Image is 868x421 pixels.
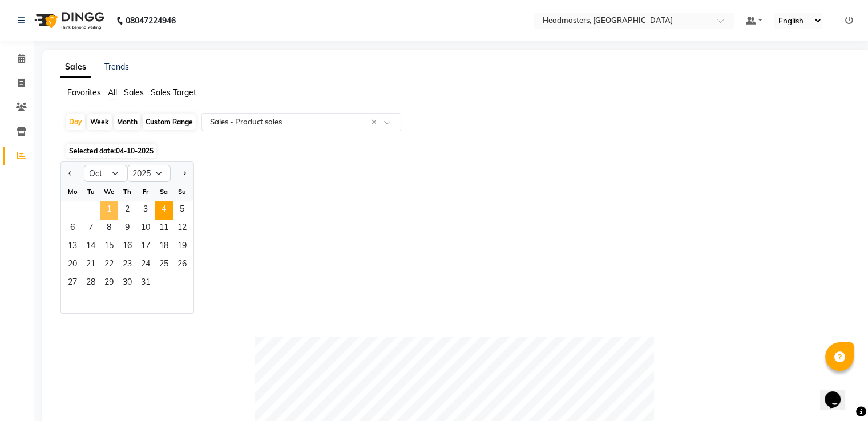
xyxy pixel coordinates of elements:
[82,220,100,238] div: Tuesday, October 7, 2025
[136,220,155,238] div: Friday, October 10, 2025
[155,238,173,256] span: 18
[173,238,191,256] div: Sunday, October 19, 2025
[67,87,101,98] span: Favorites
[155,220,173,238] span: 11
[82,238,100,256] span: 14
[136,256,155,274] span: 24
[104,62,129,72] a: Trends
[155,201,173,220] span: 4
[82,274,100,293] div: Tuesday, October 28, 2025
[155,256,173,274] span: 25
[100,256,118,274] div: Wednesday, October 22, 2025
[118,274,136,293] span: 30
[63,183,82,201] div: Mo
[84,165,127,182] select: Select month
[82,220,100,238] span: 7
[118,201,136,220] span: 2
[100,201,118,220] div: Wednesday, October 1, 2025
[66,164,75,183] button: Previous month
[63,220,82,238] span: 6
[155,256,173,274] div: Saturday, October 25, 2025
[118,220,136,238] div: Thursday, October 9, 2025
[114,114,140,130] div: Month
[155,201,173,220] div: Saturday, October 4, 2025
[100,238,118,256] span: 15
[118,256,136,274] span: 23
[118,183,136,201] div: Th
[127,165,171,182] select: Select year
[60,57,91,78] a: Sales
[100,220,118,238] div: Wednesday, October 8, 2025
[180,164,189,183] button: Next month
[63,238,82,256] span: 13
[371,116,381,128] span: Clear all
[155,238,173,256] div: Saturday, October 18, 2025
[136,201,155,220] div: Friday, October 3, 2025
[155,183,173,201] div: Sa
[100,238,118,256] div: Wednesday, October 15, 2025
[100,256,118,274] span: 22
[29,5,107,37] img: logo
[63,220,82,238] div: Monday, October 6, 2025
[63,256,82,274] div: Monday, October 20, 2025
[108,87,117,98] span: All
[116,147,154,155] span: 04-10-2025
[173,201,191,220] span: 5
[136,183,155,201] div: Fr
[118,274,136,293] div: Thursday, October 30, 2025
[136,201,155,220] span: 3
[82,256,100,274] span: 21
[100,183,118,201] div: We
[173,220,191,238] div: Sunday, October 12, 2025
[173,201,191,220] div: Sunday, October 5, 2025
[173,183,191,201] div: Su
[118,256,136,274] div: Thursday, October 23, 2025
[118,238,136,256] span: 16
[118,238,136,256] div: Thursday, October 16, 2025
[155,220,173,238] div: Saturday, October 11, 2025
[118,220,136,238] span: 9
[63,274,82,293] span: 27
[126,5,176,37] b: 08047224946
[82,256,100,274] div: Tuesday, October 21, 2025
[100,274,118,293] div: Wednesday, October 29, 2025
[82,238,100,256] div: Tuesday, October 14, 2025
[143,114,196,130] div: Custom Range
[136,220,155,238] span: 10
[136,256,155,274] div: Friday, October 24, 2025
[100,220,118,238] span: 8
[82,274,100,293] span: 28
[100,201,118,220] span: 1
[151,87,196,98] span: Sales Target
[82,183,100,201] div: Tu
[118,201,136,220] div: Thursday, October 2, 2025
[87,114,112,130] div: Week
[100,274,118,293] span: 29
[173,256,191,274] span: 26
[136,238,155,256] div: Friday, October 17, 2025
[124,87,144,98] span: Sales
[136,274,155,293] span: 31
[66,144,156,158] span: Selected date:
[66,114,85,130] div: Day
[63,274,82,293] div: Monday, October 27, 2025
[173,220,191,238] span: 12
[173,256,191,274] div: Sunday, October 26, 2025
[173,238,191,256] span: 19
[136,274,155,293] div: Friday, October 31, 2025
[820,375,857,410] iframe: chat widget
[63,256,82,274] span: 20
[136,238,155,256] span: 17
[63,238,82,256] div: Monday, October 13, 2025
